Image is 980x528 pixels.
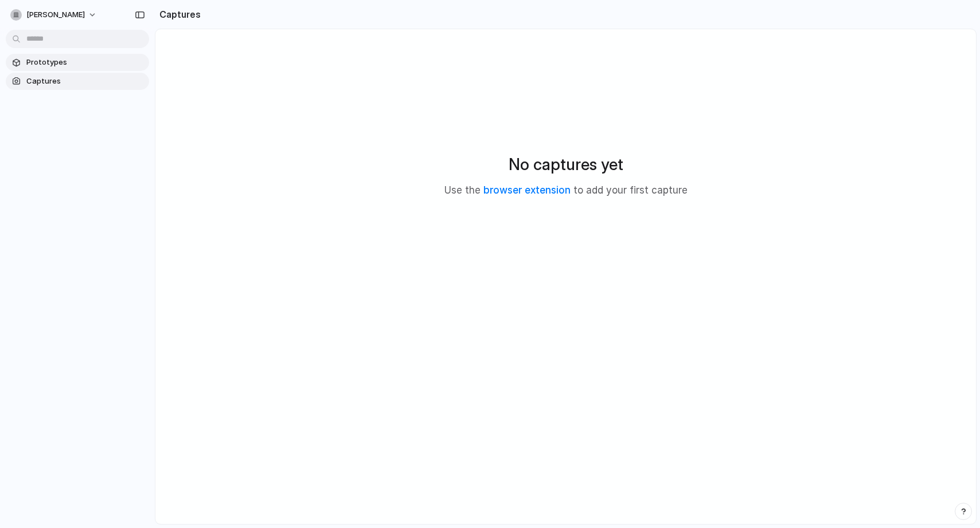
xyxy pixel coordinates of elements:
span: Captures [26,76,145,87]
span: Prototypes [26,57,145,68]
a: Prototypes [6,54,149,71]
a: Captures [6,73,149,90]
a: browser extension [483,184,571,196]
p: Use the to add your first capture [444,183,688,198]
h2: Captures [155,7,201,21]
button: [PERSON_NAME] [6,6,103,24]
h2: No captures yet [509,152,623,176]
span: [PERSON_NAME] [26,9,85,21]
